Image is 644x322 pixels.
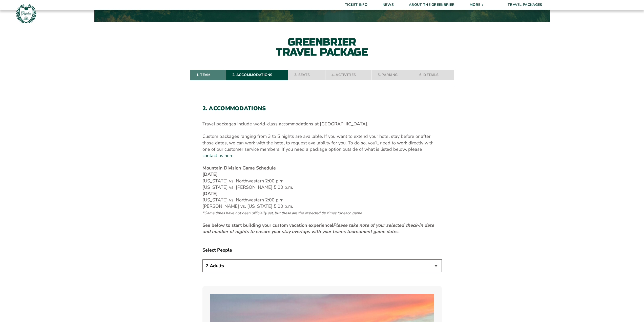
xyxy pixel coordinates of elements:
strong: [DATE] [202,191,218,197]
a: 1. Team [190,69,226,81]
span: *Game times have not been officially set, but these are the expected tip times for each game [202,211,362,216]
h2: Greenbrier Travel Package [266,37,378,57]
a: contact us here [202,153,234,159]
p: [US_STATE] vs. Northwestern 2:00 p.m. [US_STATE] vs. [PERSON_NAME] 5:00 p.m. [US_STATE] vs. North... [202,165,442,216]
img: Greenbrier Tip-Off [15,3,37,25]
h2: 2. Accommodations [202,105,442,112]
u: Mountain Division Game Schedule [202,165,276,171]
p: Travel packages include world-class accommodations at [GEOGRAPHIC_DATA]. [202,121,442,127]
em: Please take note of your selected check-in date and number of nights to ensure your stay overlaps... [202,222,434,235]
p: Custom packages ranging from 3 to 5 nights are available. If you want to extend your hotel stay b... [202,133,442,159]
strong: [DATE] [202,171,218,177]
strong: See below to start building your custom vacation experience! [202,222,434,235]
label: Select People [202,247,442,253]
